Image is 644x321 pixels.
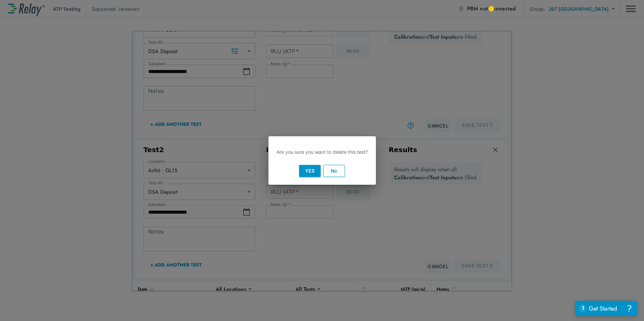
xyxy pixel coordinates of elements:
[299,165,321,177] button: Yes
[323,165,345,177] button: No
[277,148,368,155] p: Are you sure you want to delete this test?
[575,301,637,316] iframe: Resource center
